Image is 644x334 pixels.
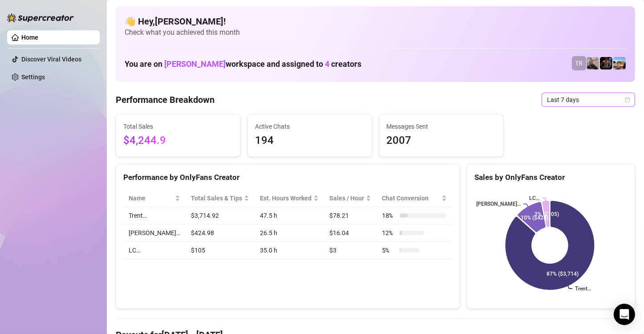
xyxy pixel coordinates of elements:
img: Trent [600,57,612,69]
td: 26.5 h [255,224,324,242]
h4: 👋 Hey, [PERSON_NAME] ! [125,15,626,28]
span: Name [129,193,173,203]
td: Trent… [123,207,186,224]
span: Sales / Hour [329,193,364,203]
span: 194 [255,132,365,149]
td: [PERSON_NAME]… [123,224,186,242]
span: 5 % [382,245,396,255]
td: 47.5 h [255,207,324,224]
text: [PERSON_NAME]… [476,201,521,207]
span: calendar [625,97,630,102]
span: Total Sales & Tips [191,193,242,203]
span: 12 % [382,228,396,238]
th: Total Sales & Tips [186,190,255,207]
td: 35.0 h [255,242,324,259]
td: LC… [123,242,186,259]
td: $3,714.92 [186,207,255,224]
img: Zach [613,57,626,69]
span: Check what you achieved this month [125,28,626,37]
span: $4,244.9 [123,132,233,149]
td: $78.21 [324,207,377,224]
img: logo-BBDzfeDw.svg [7,13,74,22]
span: TR [575,58,583,68]
span: Total Sales [123,122,233,131]
td: $16.04 [324,224,377,242]
th: Name [123,190,186,207]
div: Sales by OnlyFans Creator [474,171,628,183]
th: Chat Conversion [377,190,452,207]
td: $105 [186,242,255,259]
text: LC… [529,195,539,201]
h4: Performance Breakdown [116,94,215,106]
a: Home [21,34,38,41]
span: Last 7 days [547,93,630,106]
a: Settings [21,73,45,81]
a: Discover Viral Videos [21,56,81,63]
span: [PERSON_NAME] [164,59,226,69]
span: Chat Conversion [382,193,439,203]
text: Trent… [575,286,591,292]
div: Performance by OnlyFans Creator [123,171,452,183]
td: $3 [324,242,377,259]
th: Sales / Hour [324,190,377,207]
h1: You are on workspace and assigned to creators [125,59,361,69]
td: $424.98 [186,224,255,242]
img: LC [587,57,599,69]
span: Active Chats [255,122,365,131]
span: 18 % [382,211,396,220]
span: 4 [325,59,329,69]
span: 2007 [387,132,496,149]
div: Est. Hours Worked [260,193,312,203]
span: Messages Sent [387,122,496,131]
div: Open Intercom Messenger [614,304,635,325]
